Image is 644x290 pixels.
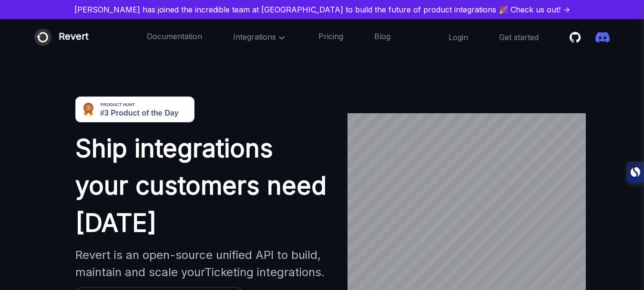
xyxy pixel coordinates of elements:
a: Get started [499,32,539,43]
a: Pricing [318,31,343,43]
div: Revert [59,29,89,46]
img: Revert - Open-source unified API to build product integrations | Product Hunt [75,97,194,122]
a: [PERSON_NAME] has joined the incredible team at [GEOGRAPHIC_DATA] to build the future of product ... [4,4,640,15]
img: Revert logo [34,29,51,46]
span: Integrations [233,32,287,42]
a: Documentation [147,31,202,43]
a: Blog [374,31,390,43]
h2: Revert is an open-source unified API to build, maintain and scale your integrations. [75,247,330,281]
a: Login [449,32,468,43]
h1: Ship integrations your customers need [DATE] [75,130,330,242]
span: Ticketing [204,265,254,279]
a: Star revertinc/revert on Github [570,30,584,44]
